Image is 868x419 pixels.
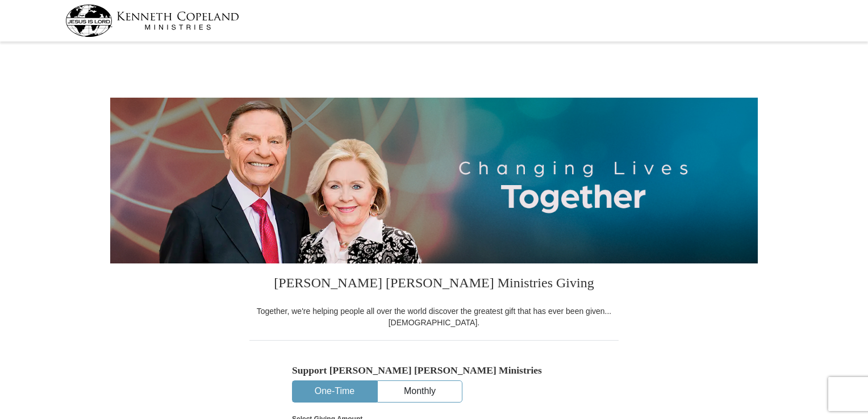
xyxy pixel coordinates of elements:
button: Monthly [378,381,462,402]
div: Together, we're helping people all over the world discover the greatest gift that has ever been g... [249,305,619,328]
h5: Support [PERSON_NAME] [PERSON_NAME] Ministries [292,364,576,376]
button: One-Time [293,381,377,402]
h3: [PERSON_NAME] [PERSON_NAME] Ministries Giving [249,263,619,305]
img: kcm-header-logo.svg [65,5,239,37]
